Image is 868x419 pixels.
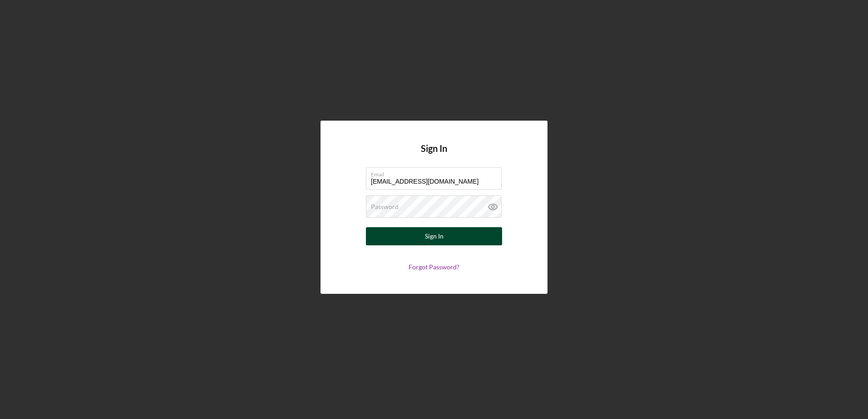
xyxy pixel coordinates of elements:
[409,263,459,271] a: Forgot Password?
[366,227,502,245] button: Sign In
[371,168,502,178] label: Email
[371,203,399,210] label: Password
[421,143,447,167] h4: Sign In
[425,227,444,245] div: Sign In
